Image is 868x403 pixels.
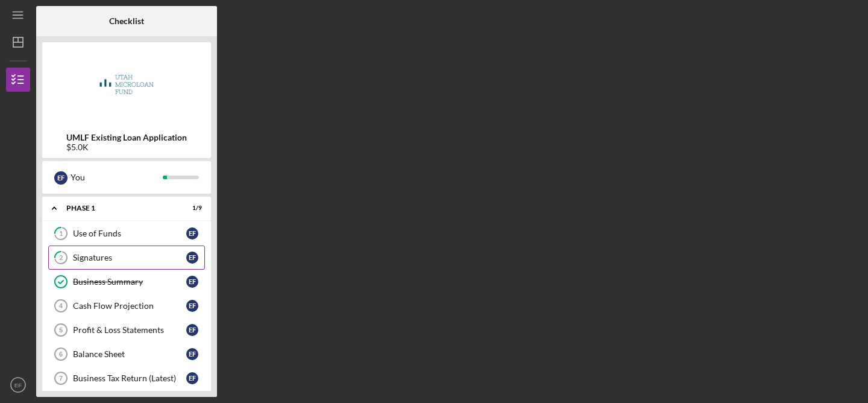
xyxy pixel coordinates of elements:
a: 6Balance SheetEF [48,342,205,366]
tspan: 6 [59,351,63,358]
div: Cash Flow Projection [73,301,186,311]
a: 4Cash Flow ProjectionEF [48,294,205,318]
tspan: 2 [59,254,63,262]
div: Business Tax Return (Latest) [73,373,186,383]
div: Business Summary [73,277,186,287]
tspan: 4 [59,302,63,309]
div: E F [186,348,198,360]
div: E F [186,252,198,264]
tspan: 7 [59,375,63,382]
a: Business SummaryEF [48,270,205,294]
div: Balance Sheet [73,349,186,359]
div: Phase 1 [66,205,172,212]
tspan: 1 [59,230,63,238]
div: E F [186,324,198,336]
div: E F [186,300,198,312]
tspan: 5 [59,326,63,334]
a: 5Profit & Loss StatementsEF [48,318,205,342]
div: E F [186,372,198,384]
b: UMLF Existing Loan Application [66,133,187,142]
div: Signatures [73,253,186,262]
b: Checklist [109,16,144,26]
div: Use of Funds [73,229,186,238]
a: 1Use of FundsEF [48,221,205,246]
div: You [71,167,163,188]
text: EF [14,382,22,389]
button: EF [6,373,30,397]
div: E F [186,227,198,240]
img: Product logo [42,48,211,121]
div: E F [54,171,68,185]
a: 2SignaturesEF [48,246,205,270]
div: $5.0K [66,142,187,152]
a: 7Business Tax Return (Latest)EF [48,366,205,390]
div: Profit & Loss Statements [73,325,186,335]
div: 1 / 9 [180,205,202,212]
div: E F [186,276,198,288]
